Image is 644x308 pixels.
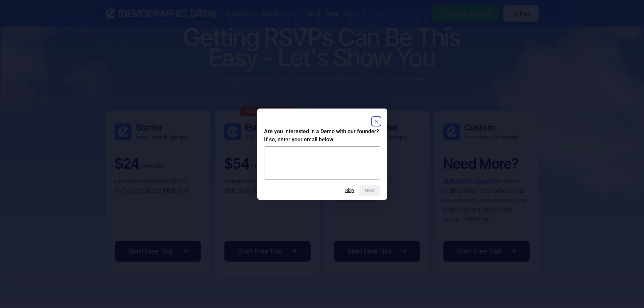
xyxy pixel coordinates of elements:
[257,109,387,200] dialog: Are you interested in a Demo with our founder? If so, enter your email below.
[359,185,380,196] button: Next question
[264,146,380,180] textarea: Are you interested in a Demo with our founder? If so, enter your email below.
[264,127,380,144] h2: Are you interested in a Demo with our founder? If so, enter your email below.
[345,188,354,193] button: Skip
[372,117,380,125] button: Close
